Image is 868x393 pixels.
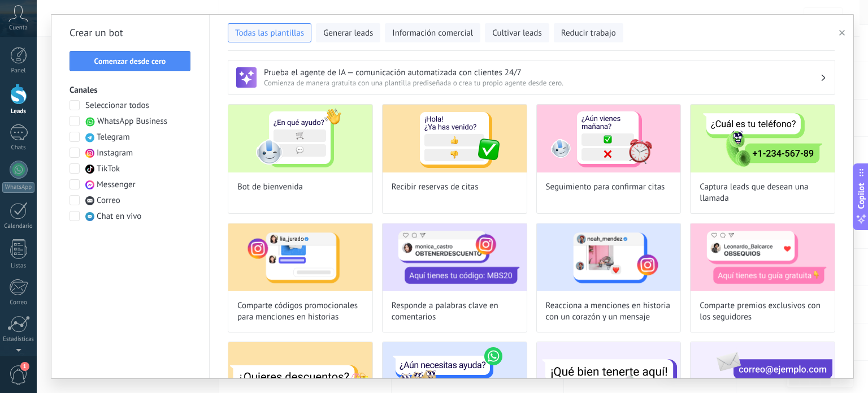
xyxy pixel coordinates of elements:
span: Recibir reservas de citas [392,182,479,193]
h2: Crear un bot [70,24,191,42]
img: Captura leads que desean una llamada [691,105,835,172]
button: Generar leads [316,23,380,42]
span: Seleccionar todos [85,100,149,111]
span: Cuenta [9,24,28,32]
h3: Prueba el agente de IA — comunicación automatizada con clientes 24/7 [264,67,820,78]
span: Cultivar leads [492,28,541,39]
span: Comparte premios exclusivos con los seguidores [700,300,826,323]
span: Comenzar desde cero [94,57,166,65]
span: Instagram [97,148,133,159]
img: Recibir reservas de citas [383,105,527,172]
span: Comienza de manera gratuita con una plantilla prediseñada o crea tu propio agente desde cero. [264,78,820,88]
div: Correo [2,299,35,306]
button: Todas las plantillas [228,23,311,42]
span: Comparte códigos promocionales para menciones en historias [237,300,363,323]
span: Bot de bienvenida [237,182,303,193]
span: Messenger [97,179,136,191]
img: Seguimiento para confirmar citas [537,105,681,172]
span: Correo [97,195,120,206]
span: Reacciona a menciones en historia con un corazón y un mensaje [546,300,672,323]
span: Todas las plantillas [235,28,304,39]
span: WhatsApp Business [97,116,167,127]
span: Información comercial [392,28,473,39]
div: Listas [2,262,35,270]
button: Reducir trabajo [554,23,623,42]
h3: Canales [70,85,191,96]
div: Panel [2,67,35,75]
img: Comparte códigos promocionales para menciones en historias [228,223,372,291]
button: Comenzar desde cero [70,51,190,71]
img: Reacciona a menciones en historia con un corazón y un mensaje [537,223,681,291]
span: Captura leads que desean una llamada [700,182,826,204]
span: Responde a palabras clave en comentarios [392,300,518,323]
div: Calendario [2,223,35,230]
span: Copilot [856,183,867,209]
img: Comparte premios exclusivos con los seguidores [691,223,835,291]
span: 1 [20,362,29,371]
span: Generar leads [323,28,373,39]
span: Reducir trabajo [561,28,616,39]
span: Chat en vivo [97,211,141,222]
div: Chats [2,144,35,152]
img: Responde a palabras clave en comentarios [383,223,527,291]
img: Bot de bienvenida [228,105,372,172]
span: Telegram [97,132,130,143]
span: Seguimiento para confirmar citas [546,182,665,193]
button: Información comercial [385,23,480,42]
div: Leads [2,108,35,115]
button: Cultivar leads [485,23,549,42]
div: WhatsApp [2,182,34,193]
div: Estadísticas [2,336,35,343]
span: TikTok [97,163,120,175]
